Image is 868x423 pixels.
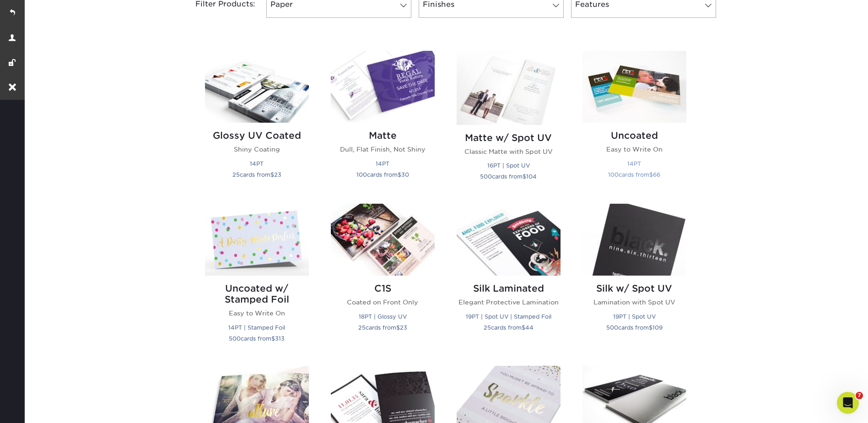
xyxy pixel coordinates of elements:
[582,145,686,154] p: Easy to Write On
[356,171,409,178] small: cards from
[522,324,525,331] span: $
[331,283,435,294] h2: C1S
[400,324,407,331] span: 23
[401,171,409,178] span: 30
[484,324,534,331] small: cards from
[653,171,660,178] span: 66
[229,335,241,342] span: 500
[457,51,561,193] a: Matte w/ Spot UV Postcards Matte w/ Spot UV Classic Matte with Spot UV 16PT | Spot UV 500cards fr...
[274,171,281,178] span: 23
[205,145,309,154] p: Shiny Coating
[457,147,561,156] p: Classic Matte with Spot UV
[205,130,309,141] h2: Glossy UV Coated
[627,160,641,167] small: 14PT
[457,51,561,125] img: Matte w/ Spot UV Postcards
[396,324,400,331] span: $
[606,324,663,331] small: cards from
[331,145,435,154] p: Dull, Flat Finish, Not Shiny
[457,298,561,307] p: Elegant Protective Lamination
[582,204,686,276] img: Silk w/ Spot UV Postcards
[250,160,264,167] small: 14PT
[275,335,285,342] span: 313
[484,324,491,331] span: 25
[582,298,686,307] p: Lamination with Spot UV
[205,51,309,123] img: Glossy UV Coated Postcards
[270,171,274,178] span: $
[649,324,652,331] span: $
[398,171,401,178] span: $
[608,171,660,178] small: cards from
[331,130,435,141] h2: Matte
[331,204,435,276] img: C1S Postcards
[649,171,653,178] span: $
[331,51,435,123] img: Matte Postcards
[205,204,309,276] img: Uncoated w/ Stamped Foil Postcards
[205,51,309,193] a: Glossy UV Coated Postcards Glossy UV Coated Shiny Coating 14PT 25cards from$23
[606,324,618,331] span: 500
[228,324,285,331] small: 14PT | Stamped Foil
[457,204,561,276] img: Silk Laminated Postcards
[523,173,526,180] span: $
[356,171,367,178] span: 100
[358,324,407,331] small: cards from
[376,160,389,167] small: 14PT
[331,204,435,354] a: C1S Postcards C1S Coated on Front Only 18PT | Glossy UV 25cards from$23
[205,309,309,318] p: Easy to Write On
[613,313,656,320] small: 19PT | Spot UV
[359,313,407,320] small: 18PT | Glossy UV
[457,204,561,354] a: Silk Laminated Postcards Silk Laminated Elegant Protective Lamination 19PT | Spot UV | Stamped Fo...
[229,335,285,342] small: cards from
[837,392,859,414] iframe: Intercom live chat
[856,392,863,399] span: 7
[487,162,530,169] small: 16PT | Spot UV
[480,173,492,180] span: 500
[205,283,309,305] h2: Uncoated w/ Stamped Foil
[205,204,309,354] a: Uncoated w/ Stamped Foil Postcards Uncoated w/ Stamped Foil Easy to Write On 14PT | Stamped Foil ...
[358,324,366,331] span: 25
[331,298,435,307] p: Coated on Front Only
[652,324,663,331] span: 109
[232,171,240,178] span: 25
[608,171,619,178] span: 100
[331,51,435,193] a: Matte Postcards Matte Dull, Flat Finish, Not Shiny 14PT 100cards from$30
[582,130,686,141] h2: Uncoated
[582,51,686,193] a: Uncoated Postcards Uncoated Easy to Write On 14PT 100cards from$66
[271,335,275,342] span: $
[232,171,281,178] small: cards from
[582,51,686,123] img: Uncoated Postcards
[457,132,561,143] h2: Matte w/ Spot UV
[466,313,551,320] small: 19PT | Spot UV | Stamped Foil
[480,173,537,180] small: cards from
[457,283,561,294] h2: Silk Laminated
[582,283,686,294] h2: Silk w/ Spot UV
[582,204,686,354] a: Silk w/ Spot UV Postcards Silk w/ Spot UV Lamination with Spot UV 19PT | Spot UV 500cards from$109
[525,324,534,331] span: 44
[526,173,537,180] span: 104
